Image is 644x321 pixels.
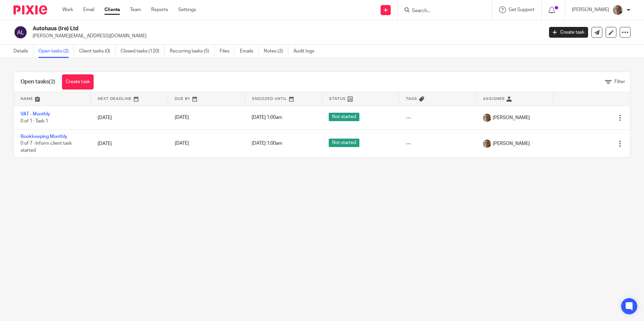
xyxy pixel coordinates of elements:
a: Clients [104,6,120,13]
a: Recurring tasks (5) [170,45,215,58]
h2: Autohaus (Ire) Ltd [33,25,438,32]
td: [DATE] [91,130,168,157]
p: [PERSON_NAME] [572,6,609,13]
a: Open tasks (2) [38,45,74,58]
img: profile%20pic%204.JPG [612,5,623,15]
span: Status [329,97,346,101]
a: Create task [549,27,588,38]
a: Closed tasks (120) [121,45,165,58]
span: [DATE] 1:00am [252,115,282,120]
div: --- [406,140,470,147]
h1: Open tasks [21,78,55,85]
span: [PERSON_NAME] [493,114,530,121]
a: Work [62,6,73,13]
a: Bookkeeping Monthly [21,134,67,139]
img: profile%20pic%204.JPG [483,140,491,148]
a: Files [220,45,235,58]
span: [PERSON_NAME] [493,140,530,147]
a: Team [130,6,141,13]
a: Create task [62,74,94,90]
div: --- [406,114,470,121]
a: Notes (2) [264,45,288,58]
img: profile%20pic%204.JPG [483,114,491,122]
span: Get Support [509,7,535,12]
img: Pixie [13,5,47,14]
td: [DATE] [91,106,168,130]
a: VAT - Monthly [21,112,50,116]
span: Tags [406,97,417,101]
span: [DATE] [175,141,189,146]
a: Audit logs [293,45,319,58]
span: (2) [49,79,55,84]
span: Not started [329,113,359,121]
a: Client tasks (0) [79,45,116,58]
span: 0 of 7 · Inform client task started [21,141,72,153]
input: Search [411,8,472,14]
a: Settings [178,6,196,13]
span: Not started [329,139,359,147]
a: Emails [240,45,259,58]
a: Reports [151,6,168,13]
span: [DATE] [175,115,189,120]
span: Snoozed Until [252,97,287,101]
img: svg%3E [13,25,28,39]
a: Email [83,6,94,13]
span: [DATE] 1:00am [252,141,282,146]
a: Details [13,45,33,58]
p: [PERSON_NAME][EMAIL_ADDRESS][DOMAIN_NAME] [33,33,539,39]
span: 0 of 1 · Task 1 [21,119,48,123]
span: Filter [614,79,625,84]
